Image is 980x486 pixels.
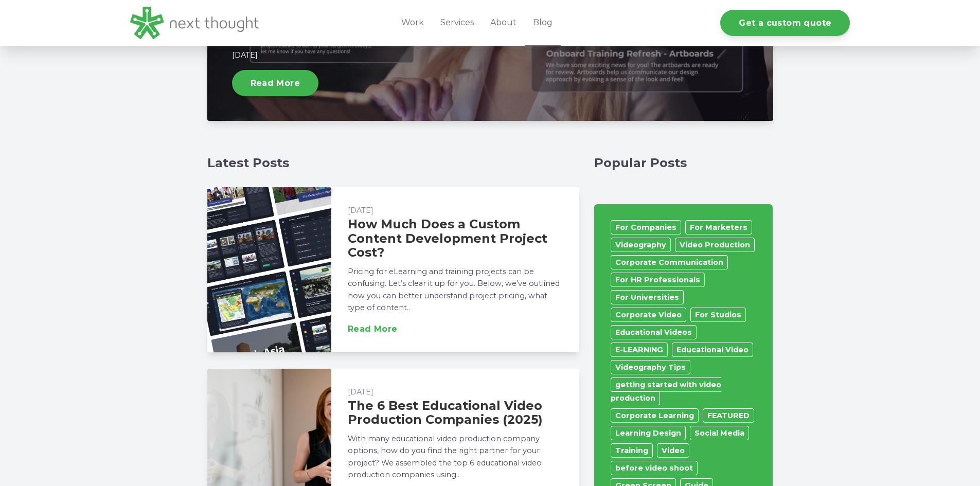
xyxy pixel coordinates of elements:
a: For Marketers [685,220,752,235]
a: Get a custom quote [720,10,850,36]
a: The 6 Best Educational Video Production Companies (2025) [348,398,543,427]
label: [DATE] [348,387,373,397]
a: Videography [611,238,671,252]
p: With many educational video production company options, how do you find the right partner for you... [348,433,563,481]
a: Videography Tips [611,360,690,374]
a: Training [611,443,653,458]
a: Video Production [675,238,755,252]
a: For Companies [611,220,681,235]
a: For HR Professionals [611,273,705,287]
a: Video [657,443,689,458]
a: Read More [348,325,398,333]
a: Read More [232,70,319,96]
label: [DATE] [232,50,258,60]
a: Corporate Communication [611,255,728,269]
a: Corporate Learning [611,408,699,423]
a: FEATURED [703,408,754,423]
h4: Popular Posts [594,156,773,171]
img: LG - NextThought Logo [130,7,259,39]
a: Educational Video [672,343,753,357]
label: [DATE] [348,206,373,215]
a: E-LEARNING [611,343,668,357]
a: getting started with video production [611,377,721,405]
a: For Studios [690,308,746,322]
img: Custom content development cost [207,187,331,352]
a: Social Media [690,426,749,440]
a: Educational Videos [611,325,697,339]
a: Corporate Video [611,308,686,322]
a: For Universities [611,290,684,304]
a: How Much Does a Custom Content Development Project Cost? [348,217,547,260]
a: before video shoot [611,461,698,475]
p: Pricing for eLearning and training projects can be confusing. Let’s clear it up for you. Below, w... [348,266,563,314]
a: Learning Design [611,426,686,440]
h4: Latest Posts [207,156,580,171]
